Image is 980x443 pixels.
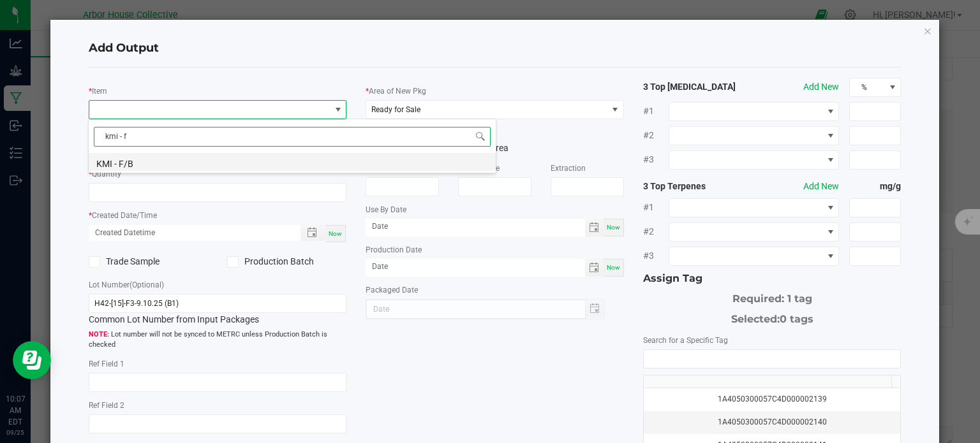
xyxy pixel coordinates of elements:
[643,201,669,214] span: #1
[92,210,157,221] label: Created Date/Time
[643,307,902,327] div: Selected:
[366,259,585,275] input: Date
[551,163,586,174] label: Extraction
[89,279,164,291] label: Lot Number
[803,180,839,193] button: Add New
[92,85,107,97] label: Item
[651,393,893,405] div: 1A4050300057C4D000002139
[643,105,669,118] span: #1
[643,180,746,193] strong: 3 Top Terpenes
[643,129,669,142] span: #2
[643,225,669,238] span: #2
[369,85,426,97] label: Area of New Pkg
[669,102,839,121] span: NO DATA FOUND
[850,78,884,96] span: %
[607,264,620,271] span: Now
[89,294,347,326] div: Common Lot Number from Input Packages
[585,219,604,236] span: Toggle calendar
[643,80,746,94] strong: 3 Top [MEDICAL_DATA]
[366,244,422,256] label: Production Date
[89,40,902,57] h4: Add Output
[366,204,406,215] label: Use By Date
[669,198,839,217] span: NO DATA FOUND
[651,416,893,428] div: 1A4050300057C4D000002140
[89,255,208,268] label: Trade Sample
[643,286,902,307] div: Required: 1 tag
[89,358,124,370] label: Ref Field 1
[227,255,346,268] label: Production Batch
[371,105,420,114] span: Ready for Sale
[366,284,418,296] label: Packaged Date
[669,222,839,242] span: NO DATA FOUND
[89,330,347,351] span: Lot number will not be synced to METRC unless Production Batch is checked
[585,259,604,277] span: Toggle calendar
[130,280,164,289] span: (Optional)
[607,224,620,231] span: Now
[643,249,669,263] span: #3
[780,313,813,325] span: 0 tags
[13,341,51,379] iframe: Resource center
[92,168,121,180] label: Quantity
[329,230,342,237] span: Now
[803,80,839,94] button: Add New
[89,400,124,411] label: Ref Field 2
[643,335,728,346] label: Search for a Specific Tag
[89,225,288,241] input: Created Datetime
[643,153,669,166] span: #3
[669,126,839,145] span: NO DATA FOUND
[643,271,902,286] div: Assign Tag
[366,219,585,235] input: Date
[669,247,839,266] span: NO DATA FOUND
[849,180,901,193] strong: mg/g
[644,350,901,368] input: NO DATA FOUND
[301,225,325,241] span: Toggle popup
[669,150,839,170] span: NO DATA FOUND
